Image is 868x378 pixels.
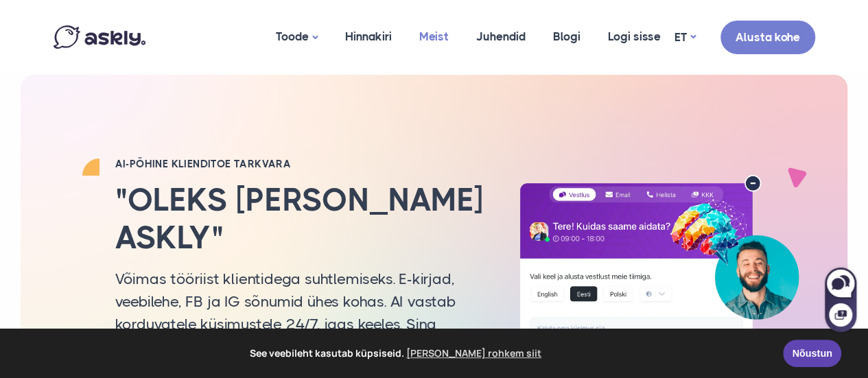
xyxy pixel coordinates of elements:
[115,157,486,171] h2: AI-PÕHINE KLIENDITOE TARKVARA
[539,3,594,70] a: Blogi
[20,343,773,364] span: See veebileht kasutab küpsiseid.
[404,343,543,364] a: learn more about cookies
[331,3,406,70] a: Hinnakiri
[783,340,841,367] a: Nõustun
[406,3,462,70] a: Meist
[823,265,858,333] iframe: Askly chat
[462,3,539,70] a: Juhendid
[720,21,815,54] a: Alusta kohe
[594,3,675,70] a: Logi sisse
[675,27,696,47] a: ET
[115,268,486,358] p: Võimas tööriist klientidega suhtlemiseks. E-kirjad, veebilehe, FB ja IG sõnumid ühes kohas. AI va...
[54,25,145,49] img: Askly
[262,3,331,71] a: Toode
[115,181,486,257] h2: "Oleks [PERSON_NAME] Askly"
